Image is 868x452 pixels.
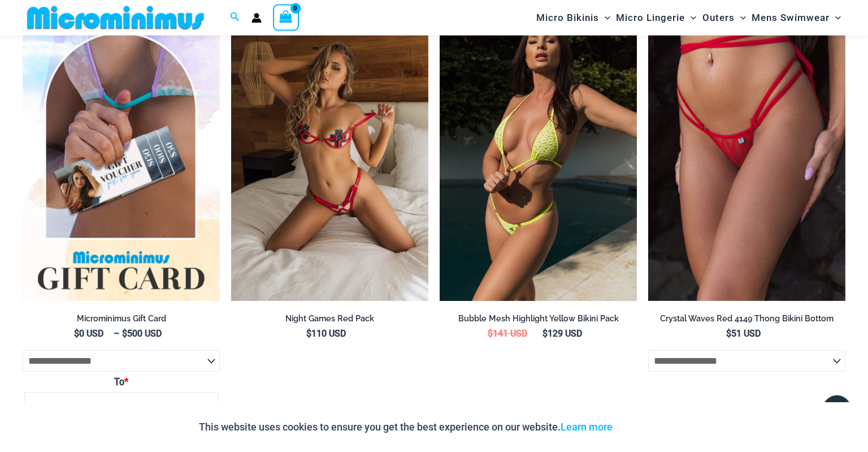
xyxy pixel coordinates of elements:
h2: Crystal Waves Red 4149 Thong Bikini Bottom [648,313,845,324]
a: Search icon link [230,11,240,25]
span: $ [726,328,731,339]
bdi: 110 USD [306,328,346,339]
h2: Night Games Red Pack [231,313,428,324]
span: Menu Toggle [735,3,746,32]
a: Crystal Waves 4149 Thong 01Crystal Waves 305 Tri Top 4149 Thong 01Crystal Waves 305 Tri Top 4149 ... [648,5,845,302]
span: Micro Bikinis [536,3,599,32]
a: Bubble Mesh Ultimate (3)Bubble Mesh Highlight Yellow 309 Tri Top 469 Thong 05Bubble Mesh Highligh... [440,5,637,302]
a: Crystal Waves Red 4149 Thong Bikini Bottom [648,313,845,328]
a: View Shopping Cart, empty [273,5,299,31]
nav: Site Navigation [532,2,845,34]
a: Micro BikinisMenu ToggleMenu Toggle [533,3,613,32]
bdi: 500 USD [122,328,162,339]
img: Crystal Waves 4149 Thong 01 [648,5,845,302]
img: MM SHOP LOGO FLAT [23,5,209,31]
img: Featured Gift Card [23,5,220,302]
h2: Microminimus Gift Card [23,313,220,324]
a: Mens SwimwearMenu ToggleMenu Toggle [749,3,844,32]
label: To [24,373,218,391]
a: Micro LingerieMenu ToggleMenu Toggle [613,3,699,32]
span: Outers [702,3,735,32]
img: Night Games Red 1133 Bralette 6133 Thong 04 [231,5,428,302]
span: Menu Toggle [830,3,841,32]
bdi: 129 USD [542,328,582,339]
img: Bubble Mesh Highlight Yellow 309 Tri Top 469 Thong 05 [440,5,637,302]
span: $ [542,328,548,339]
a: Account icon link [251,13,262,23]
span: $ [488,328,493,339]
h2: Bubble Mesh Highlight Yellow Bikini Pack [440,313,637,324]
span: $ [306,328,311,339]
span: – [23,328,220,340]
span: Mens Swimwear [752,3,830,32]
span: Menu Toggle [685,3,696,32]
span: Menu Toggle [599,3,610,32]
button: Accept [621,414,669,441]
a: Learn more [561,421,613,433]
p: This website uses cookies to ensure you get the best experience on our website. [199,419,613,436]
bdi: 141 USD [488,328,527,339]
a: Bubble Mesh Highlight Yellow Bikini Pack [440,313,637,328]
a: Microminimus Gift Card [23,313,220,328]
span: Micro Lingerie [616,3,685,32]
a: Night Games Red 1133 Bralette 6133 Thong 04Night Games Red 1133 Bralette 6133 Thong 06Night Games... [231,5,428,302]
a: OutersMenu ToggleMenu Toggle [700,3,749,32]
abbr: Required field [124,377,128,388]
bdi: 0 USD [74,328,103,339]
bdi: 51 USD [726,328,761,339]
span: $ [74,328,79,339]
a: Night Games Red Pack [231,313,428,328]
span: $ [122,328,127,339]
